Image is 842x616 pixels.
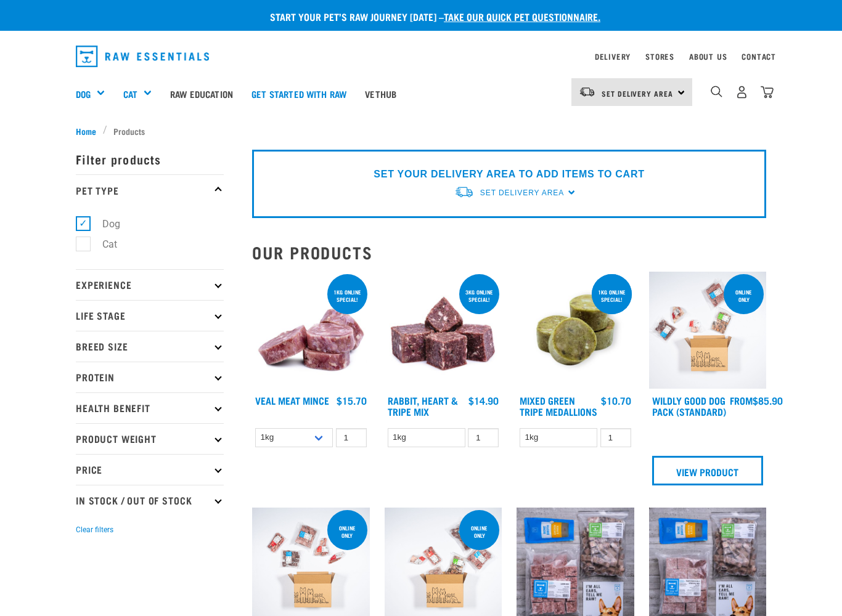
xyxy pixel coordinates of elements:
a: Cat [123,87,137,101]
p: Filter products [76,144,224,174]
a: Mixed Green Tripe Medallions [520,397,597,414]
p: Life Stage [76,300,224,331]
div: $85.90 [730,395,783,406]
a: Dog [76,87,91,101]
p: In Stock / Out Of Stock [76,485,224,516]
a: Delivery [595,54,631,59]
input: 1 [336,428,367,447]
span: Set Delivery Area [480,188,564,197]
nav: dropdown navigation [66,41,776,72]
div: 1kg online special! [327,283,367,309]
p: Product Weight [76,423,224,454]
a: Veal Meat Mince [255,397,329,403]
a: Home [76,124,103,137]
div: Online Only [724,283,764,309]
p: SET YOUR DELIVERY AREA TO ADD ITEMS TO CART [374,167,644,182]
a: About Us [689,54,727,59]
img: Dog 0 2sec [649,272,767,389]
a: Wildly Good Dog Pack (Standard) [652,397,726,414]
label: Dog [83,216,125,232]
p: Price [76,454,224,485]
a: Rabbit, Heart & Tripe Mix [388,397,458,414]
input: 1 [600,428,631,447]
a: Stores [645,54,674,59]
img: home-icon-1@2x.png [711,86,722,97]
p: Pet Type [76,174,224,205]
div: $10.70 [601,395,631,406]
a: Raw Education [161,69,242,118]
a: Get started with Raw [242,69,356,118]
div: 1kg online special! [592,283,632,309]
div: Online Only [327,519,367,545]
p: Protein [76,362,224,392]
a: take our quick pet questionnaire. [444,14,600,19]
p: Breed Size [76,331,224,362]
span: Home [76,124,96,137]
img: 1160 Veal Meat Mince Medallions 01 [252,272,370,389]
a: Vethub [356,69,406,118]
h2: Our Products [252,243,766,262]
div: Online Only [459,519,499,545]
input: 1 [468,428,499,447]
p: Experience [76,269,224,300]
span: Set Delivery Area [602,91,673,95]
label: Cat [83,237,122,252]
a: View Product [652,456,764,485]
button: Clear filters [76,524,113,535]
img: home-icon@2x.png [761,86,774,99]
img: 1175 Rabbit Heart Tripe Mix 01 [385,272,502,389]
p: Health Benefit [76,392,224,423]
img: van-moving.png [454,185,474,198]
nav: breadcrumbs [76,124,766,137]
img: Mixed Green Tripe [517,272,634,389]
div: 3kg online special! [459,283,499,309]
img: user.png [735,86,748,99]
img: Raw Essentials Logo [76,46,209,67]
a: Contact [742,54,776,59]
span: FROM [730,397,753,403]
div: $14.90 [468,395,499,406]
div: $15.70 [337,395,367,406]
img: van-moving.png [579,86,595,97]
